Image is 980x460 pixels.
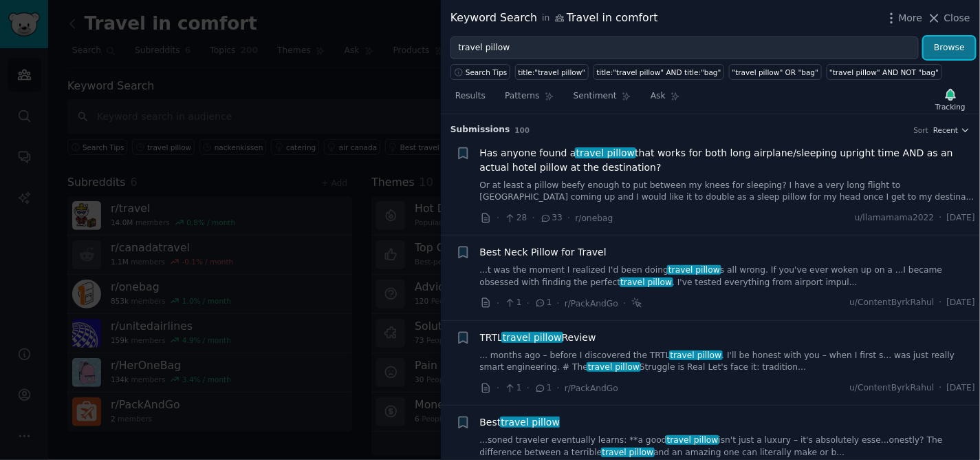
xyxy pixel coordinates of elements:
[935,102,966,112] div: Tracking
[450,36,919,60] input: Try a keyword related to your business
[827,64,942,80] a: "travel pillow" AND NOT "bag"
[666,435,719,445] span: travel pillow
[504,382,521,395] span: 1
[899,11,923,25] span: More
[480,264,976,289] a: ...t was the moment I realized I'd been doingtravel pillows all wrong. If you've ever woken up on...
[455,90,486,103] span: Results
[450,124,510,136] span: Submission s
[501,332,563,343] span: travel pillow
[601,448,655,457] span: travel pillow
[515,64,589,80] a: title:"travel pillow"
[939,382,942,395] span: ·
[557,381,560,395] span: ·
[933,125,970,135] button: Recent
[669,351,723,360] span: travel pillow
[930,85,970,114] button: Tracking
[480,180,976,204] a: Or at least a pillow beefy enough to put between my knees for sleeping? I have a very long flight...
[480,245,607,260] a: Best Neck Pillow for Travel
[933,125,958,135] span: Recent
[594,64,724,80] a: title:"travel pillow" AND title:"bag"
[651,90,666,103] span: Ask
[850,297,935,309] span: u/ContentByrkRahul
[569,85,636,114] a: Sentiment
[557,296,560,311] span: ·
[574,90,617,103] span: Sentiment
[504,297,521,309] span: 1
[565,299,618,309] span: r/PackAndGo
[515,126,530,134] span: 100
[729,64,822,80] a: "travel pillow" OR "bag"
[540,212,563,224] span: 33
[542,12,549,25] span: in
[480,415,560,430] a: Besttravel pillow
[576,213,613,223] span: r/onebag
[480,435,976,459] a: ...soned traveler eventually learns: **a goodtravel pillowisn't just a luxury – it's absolutely e...
[944,11,970,25] span: Close
[732,67,819,77] div: "travel pillow" OR "bag"
[850,382,935,395] span: u/ContentByrkRahul
[532,211,535,225] span: ·
[646,85,685,114] a: Ask
[450,85,490,114] a: Results
[497,381,499,395] span: ·
[914,125,929,135] div: Sort
[480,415,560,430] span: Best
[534,297,552,309] span: 1
[947,382,975,395] span: [DATE]
[597,67,721,77] div: title:"travel pillow" AND title:"bag"
[450,10,658,27] div: Keyword Search Travel in comfort
[884,11,923,25] button: More
[480,331,596,345] span: TRTL Review
[623,296,626,311] span: ·
[497,211,499,225] span: ·
[500,85,558,114] a: Patterns
[480,146,976,175] a: Has anyone found atravel pillowthat works for both long airplane/sleeping upright time AND as an ...
[829,67,939,77] div: "travel pillow" AND NOT "bag"
[480,146,976,175] span: Has anyone found a that works for both long airplane/sleeping upright time AND as an actual hotel...
[534,382,552,395] span: 1
[939,297,942,309] span: ·
[527,296,530,311] span: ·
[466,67,508,77] span: Search Tips
[565,384,618,393] span: r/PackAndGo
[575,147,636,158] span: travel pillow
[567,211,570,225] span: ·
[620,278,673,287] span: travel pillow
[480,350,976,374] a: ... months ago – before I discovered the TRTLtravel pillow. I'll be honest with you – when I firs...
[497,296,499,311] span: ·
[667,265,721,275] span: travel pillow
[527,381,530,395] span: ·
[450,64,510,80] button: Search Tips
[504,212,527,224] span: 28
[505,90,539,103] span: Patterns
[947,212,975,224] span: [DATE]
[500,417,561,428] span: travel pillow
[855,212,935,224] span: u/llamamama2022
[927,11,970,25] button: Close
[947,297,975,309] span: [DATE]
[924,36,975,60] button: Browse
[480,331,596,345] a: TRTLtravel pillowReview
[587,362,640,372] span: travel pillow
[519,67,586,77] div: title:"travel pillow"
[939,212,942,224] span: ·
